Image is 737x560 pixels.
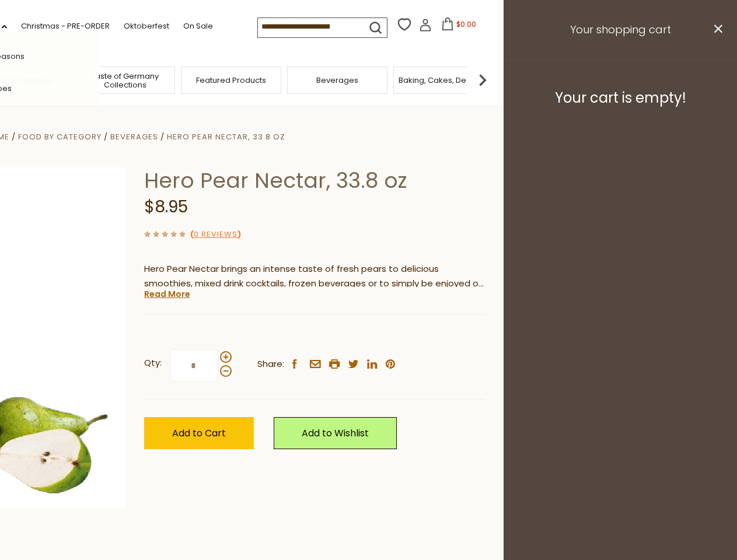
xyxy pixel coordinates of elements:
[316,76,358,85] a: Beverages
[471,68,494,92] img: next arrow
[144,356,162,370] strong: Qty:
[274,417,397,449] a: Add to Wishlist
[124,20,169,33] a: Oktoberfest
[78,72,172,89] a: Taste of Germany Collections
[399,76,489,85] a: Baking, Cakes, Desserts
[144,288,190,300] a: Read More
[518,89,722,107] h3: Your cart is empty!
[144,417,254,449] button: Add to Cart
[172,426,226,440] span: Add to Cart
[110,131,158,142] a: Beverages
[196,76,266,85] a: Featured Products
[18,131,102,142] a: Food By Category
[434,17,484,35] button: $0.00
[194,229,237,241] a: 0 Reviews
[456,19,476,29] span: $0.00
[21,20,110,33] a: Christmas - PRE-ORDER
[170,349,218,381] input: Qty:
[144,195,188,218] span: $8.95
[144,167,485,194] h1: Hero Pear Nectar, 33.8 oz
[183,20,213,33] a: On Sale
[144,262,485,291] p: Hero Pear Nectar brings an intense taste of fresh pears to delicious smoothies, mixed drink cockt...
[190,229,241,240] span: ( )
[167,131,285,142] a: Hero Pear Nectar, 33.8 oz
[257,357,284,372] span: Share:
